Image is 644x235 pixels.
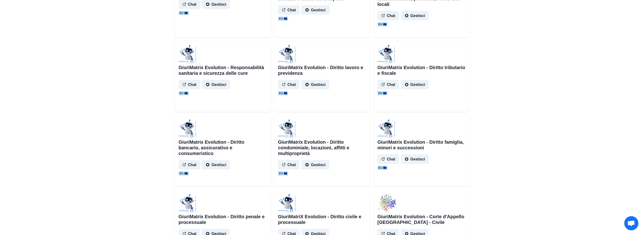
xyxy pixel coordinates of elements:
[624,216,638,230] div: Aprire la chat
[179,80,200,89] button: Chat
[377,194,396,213] img: user%2F1706%2F7d159ca0-1b7d-4f6e-8288-b20a6b368b65
[278,17,288,21] span: EU 🇪🇺
[278,214,366,225] h2: GiuriMatriX Evolution - Diritto civile e processuale
[377,139,465,151] h2: GiuriMatrix Evolution - Diritto famiglia, minori e successioni
[278,65,366,76] h2: GiuriMatrix Evolution - Diritto lavoro e previdenza
[377,80,399,89] button: Chat
[377,45,396,64] img: user%2F1706%2Fa167ece5-248f-48fc-b174-2e0e396944de
[179,45,198,64] img: user%2F1706%2F47cf4911-2db0-4af0-9043-27addb0d50e9
[278,91,288,95] span: EU 🇪🇺
[377,214,465,225] h2: GiuriMatrix Evolution - Corte d'Appello [GEOGRAPHIC_DATA] - Civile
[179,214,267,225] h2: GiuriMatrix Evolution - Diritto penale e processuale
[278,160,300,169] button: Chat
[278,119,297,138] img: user%2F1706%2F0926329c-a16f-4a73-afb0-811ef6f00349
[401,80,429,89] button: Gestisci
[377,91,387,95] span: EU 🇪🇺
[278,45,297,64] img: user%2F1706%2Fabc02879-46ce-4edb-8edc-701a8bd17878
[278,139,366,156] h2: GiuriMatrix Evolution - Diritto condominiale, locazioni, affitti e multiproprietà
[202,160,230,169] button: Gestisci
[377,22,387,26] span: EU 🇪🇺
[179,119,198,138] img: user%2F1706%2F7e4717fa-e94c-4117-9913-2f1fb1420bed
[377,11,399,20] button: Chat
[278,171,288,176] span: EU 🇪🇺
[179,65,267,76] h2: GiuriMatrix Evolution - Responsabilità sanitaria e sicurezza delle cure
[278,80,300,89] button: Chat
[202,80,230,89] button: Gestisci
[401,154,429,164] button: Gestisci
[377,154,399,164] button: Chat
[301,5,329,15] button: Gestisci
[179,160,200,169] button: Chat
[301,160,329,169] button: Gestisci
[179,91,189,95] span: EU 🇪🇺
[377,119,396,138] img: user%2F1706%2F9cd057c5-a580-46da-9ead-5bf083fdbc48
[278,5,300,15] button: Chat
[301,80,329,89] button: Gestisci
[179,194,198,213] img: user%2F1706%2F05091bf9-6895-4f9e-b420-7ac809baa225
[278,194,297,213] img: user%2F1706%2F7821983f-2de8-42bc-bae7-434cfbad1638
[179,11,189,15] span: EU 🇪🇺
[179,139,267,156] h2: GiuriMatrix Evolution - Diritto bancario, assicurativo e consumeristico
[179,171,189,176] span: EU 🇪🇺
[377,65,465,76] h2: GiuriMatrix Evolution - Diritto tributario e fiscale
[377,166,387,170] span: EU 🇪🇺
[401,11,429,20] button: Gestisci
